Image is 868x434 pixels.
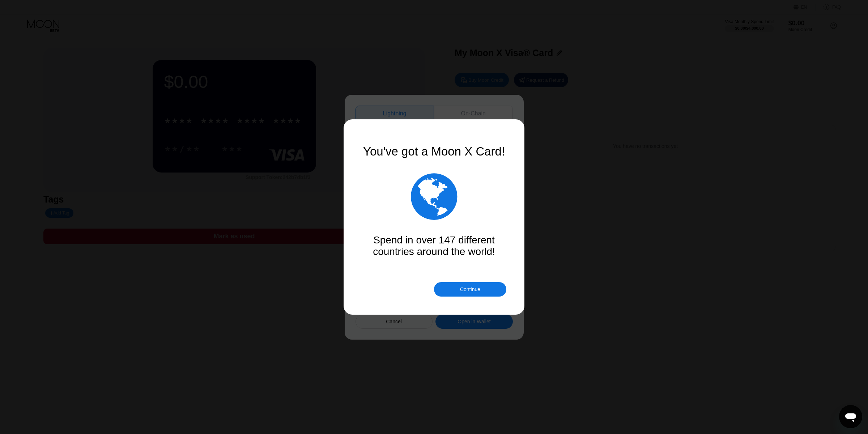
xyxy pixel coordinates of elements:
iframe: Button to launch messaging window [839,405,862,428]
div: Continue [434,282,506,297]
div: Spend in over 147 different countries around the world! [362,234,506,258]
div:  [362,169,506,224]
div:  [411,169,458,224]
div: Continue [460,286,480,292]
div: You've got a Moon X Card! [362,145,506,158]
